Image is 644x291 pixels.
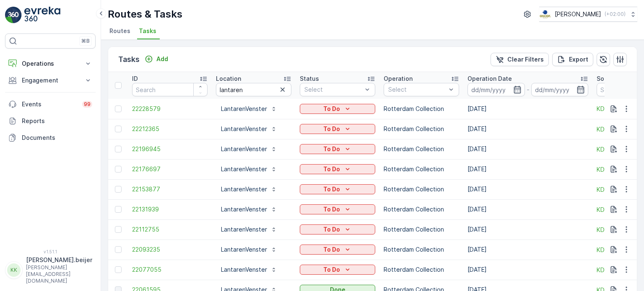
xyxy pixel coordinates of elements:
div: Toggle Row Selected [115,246,122,253]
button: To Do [300,144,375,154]
span: v 1.51.1 [5,249,96,254]
a: 22196945 [132,145,208,153]
p: To Do [323,205,340,214]
img: logo [5,7,22,23]
td: [DATE] [463,119,592,139]
div: Toggle Row Selected [115,266,122,273]
p: Select [388,85,446,94]
button: To Do [300,204,375,214]
button: LantarenVenster [216,243,282,256]
div: Toggle Row Selected [115,106,122,112]
button: LantarenVenster [216,223,282,236]
p: LantarenVenster [221,125,267,133]
input: Search [216,83,291,96]
p: Events [22,100,77,108]
p: [PERSON_NAME] [555,10,601,18]
button: LantarenVenster [216,122,282,136]
p: Export [569,55,588,64]
a: 22228579 [132,105,208,113]
p: Operations [22,59,79,68]
a: Documents [5,129,96,146]
p: Engagement [22,76,79,85]
p: Add [156,55,168,63]
td: [DATE] [463,199,592,219]
p: Operation Date [467,75,512,83]
p: LantarenVenster [221,105,267,113]
p: - [527,85,530,95]
div: Toggle Row Selected [115,166,122,173]
p: Rotterdam Collection [384,185,459,193]
button: KK[PERSON_NAME].beijer[PERSON_NAME][EMAIL_ADDRESS][DOMAIN_NAME] [5,256,96,284]
p: Routes & Tasks [108,8,182,21]
button: To Do [300,124,375,134]
p: Documents [22,134,92,142]
input: Search [132,83,208,96]
p: Rotterdam Collection [384,205,459,214]
p: To Do [323,245,340,254]
a: 22153877 [132,185,208,193]
p: ID [132,75,138,83]
p: To Do [323,165,340,173]
span: Tasks [139,27,156,35]
span: Routes [109,27,130,35]
button: To Do [300,164,375,174]
div: Toggle Row Selected [115,146,122,152]
button: Export [552,53,593,66]
p: 99 [84,101,91,108]
p: To Do [323,105,340,113]
div: Toggle Row Selected [115,206,122,213]
a: 22131939 [132,205,208,214]
button: To Do [300,184,375,194]
p: To Do [323,145,340,153]
td: [DATE] [463,260,592,280]
p: Rotterdam Collection [384,125,459,133]
p: LantarenVenster [221,225,267,234]
p: Location [216,75,241,83]
button: Clear Filters [491,53,549,66]
p: [PERSON_NAME][EMAIL_ADDRESS][DOMAIN_NAME] [26,264,92,284]
button: LantarenVenster [216,102,282,116]
a: 22093235 [132,245,208,254]
button: [PERSON_NAME](+02:00) [539,7,637,22]
p: LantarenVenster [221,205,267,214]
img: logo_light-DOdMpM7g.png [24,7,60,23]
p: Rotterdam Collection [384,165,459,173]
p: Rotterdam Collection [384,245,459,254]
div: KK [7,263,21,277]
button: Add [141,54,171,64]
p: Status [300,75,319,83]
td: [DATE] [463,159,592,179]
p: Rotterdam Collection [384,145,459,153]
p: Rotterdam Collection [384,225,459,234]
button: LantarenVenster [216,183,282,196]
p: LantarenVenster [221,165,267,173]
div: Toggle Row Selected [115,226,122,233]
p: ⌘B [81,38,90,44]
input: dd/mm/yyyy [531,83,589,96]
div: Toggle Row Selected [115,186,122,193]
a: 22212365 [132,125,208,133]
p: To Do [323,225,340,234]
p: Reports [22,117,92,125]
button: To Do [300,104,375,114]
button: Operations [5,55,96,72]
p: Rotterdam Collection [384,105,459,113]
button: LantarenVenster [216,263,282,276]
a: 22077055 [132,265,208,274]
a: 22176697 [132,165,208,173]
p: Source [597,75,617,83]
p: Clear Filters [507,55,544,64]
p: Rotterdam Collection [384,265,459,274]
button: To Do [300,245,375,255]
td: [DATE] [463,139,592,159]
input: dd/mm/yyyy [467,83,525,96]
td: [DATE] [463,99,592,119]
p: Operation [384,75,413,83]
a: 22112755 [132,225,208,234]
button: Engagement [5,72,96,89]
